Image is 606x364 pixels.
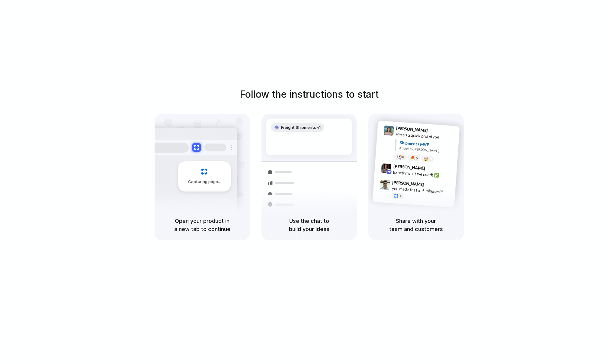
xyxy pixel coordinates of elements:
[415,157,418,160] span: 5
[393,169,453,179] div: Exactly what we need! ✅
[423,157,428,161] div: 🤯
[396,125,428,134] span: [PERSON_NAME]
[281,125,321,131] span: Freight Shipments v1
[376,217,457,233] h5: Share with your team and customers
[392,185,452,195] div: you made that in 5 minutes?!
[399,140,455,150] div: Shipments MVP
[399,146,455,154] div: Added by [PERSON_NAME]
[402,156,404,159] span: 8
[162,217,243,233] h5: Open your product in a new tab to continue
[240,87,379,102] h1: Follow the instructions to start
[429,157,431,161] span: 3
[393,163,425,172] span: [PERSON_NAME]
[392,179,424,188] span: [PERSON_NAME]
[395,131,456,141] div: Here's a quick prototype
[429,128,442,135] span: 9:41 AM
[426,182,438,189] span: 9:47 AM
[188,179,222,185] span: Capturing page
[399,195,401,198] span: 1
[269,217,350,233] h5: Use the chat to build your ideas
[427,166,439,173] span: 9:42 AM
